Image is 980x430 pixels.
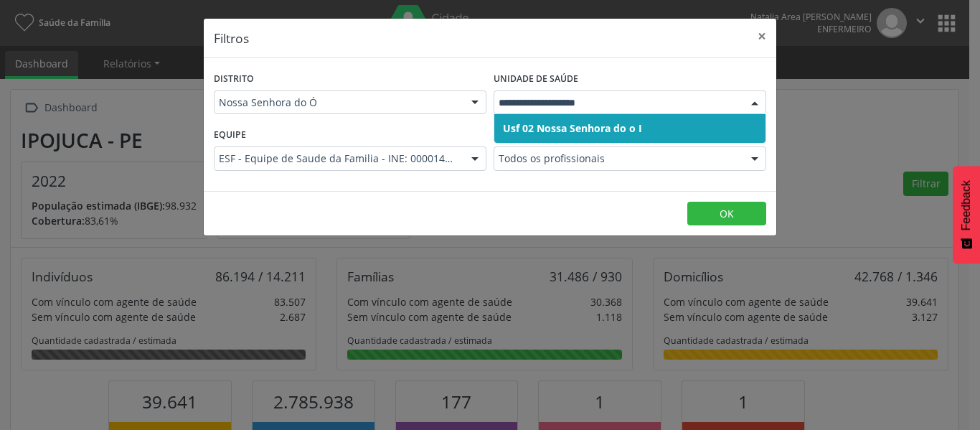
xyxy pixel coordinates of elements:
button: Feedback - Mostrar pesquisa [953,166,980,263]
span: Todos os profissionais [499,151,737,166]
label: Distrito [214,68,254,90]
label: Unidade de saúde [494,68,578,90]
span: ESF - Equipe de Saude da Familia - INE: 0000143936 [219,151,457,166]
span: Nossa Senhora do Ó [219,95,457,110]
span: Feedback [960,180,973,230]
span: Usf 02 Nossa Senhora do o I [503,121,642,135]
h5: Filtros [214,29,249,47]
button: OK [687,202,766,226]
label: Equipe [214,124,246,146]
button: Close [748,19,776,54]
